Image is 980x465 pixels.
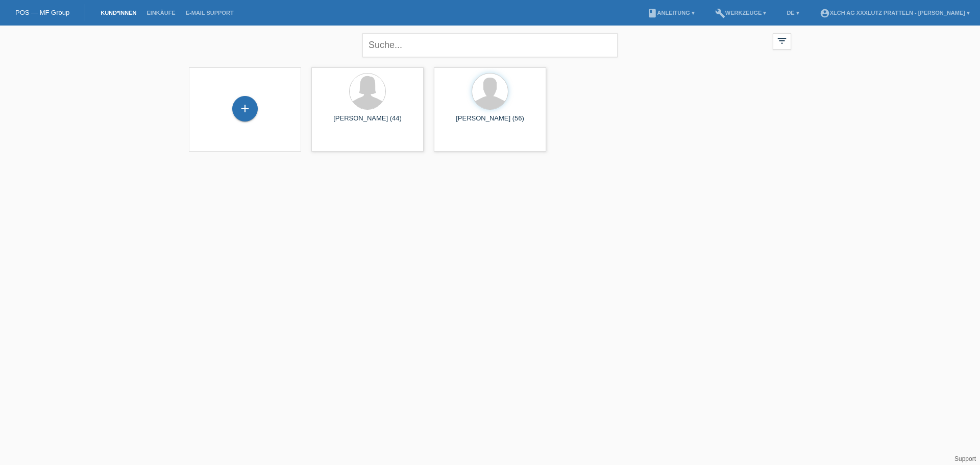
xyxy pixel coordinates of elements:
i: book [647,8,657,18]
i: filter_list [776,35,788,46]
a: DE ▾ [781,10,804,16]
a: POS — MF Group [15,9,69,16]
div: Kund*in hinzufügen [233,100,257,117]
a: Einkäufe [141,10,180,16]
a: Kund*innen [95,10,141,16]
input: Suche... [362,33,618,57]
i: build [715,8,725,18]
a: bookAnleitung ▾ [642,10,700,16]
i: account_circle [820,8,830,18]
div: [PERSON_NAME] [GEOGRAPHIC_DATA] (36) [565,114,660,131]
a: Support [954,455,976,462]
div: [PERSON_NAME] (44) [320,114,415,131]
div: [PERSON_NAME] (56) [442,114,538,131]
a: buildWerkzeuge ▾ [710,10,772,16]
a: account_circleXLCH AG XXXLutz Pratteln - [PERSON_NAME] ▾ [815,10,975,16]
a: E-Mail Support [181,10,239,16]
